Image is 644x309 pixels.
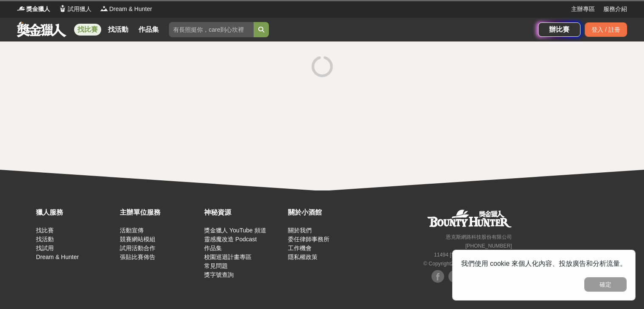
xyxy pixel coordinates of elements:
[120,254,155,260] a: 張貼比賽佈告
[169,22,254,37] input: 有長照挺你，care到心坎裡！青春出手，拍出照顧 影音徵件活動
[288,236,329,243] a: 委任律師事務所
[17,4,25,13] img: Logo
[68,5,91,14] span: 試用獵人
[585,22,627,37] div: 登入 / 註冊
[538,22,580,37] a: 辦比賽
[74,24,101,36] a: 找比賽
[288,245,312,251] a: 工作機會
[461,260,627,267] span: 我們使用 cookie 來個人化內容、投放廣告和分析流量。
[434,252,512,258] small: 11494 [STREET_ADDRESS] 3 樓
[448,270,461,283] img: Facebook
[36,236,54,243] a: 找活動
[288,207,368,218] div: 關於小酒館
[204,207,284,218] div: 神秘資源
[288,254,318,260] a: 隱私權政策
[36,227,54,234] a: 找比賽
[204,254,252,260] a: 校園巡迴計畫專區
[26,5,50,14] span: 獎金獵人
[120,236,155,243] a: 競賽網站模組
[105,24,132,36] a: 找活動
[100,5,152,14] a: LogoDream & Hunter
[204,245,222,251] a: 作品集
[36,245,54,251] a: 找試用
[120,227,144,234] a: 活動宣傳
[58,5,91,14] a: Logo試用獵人
[100,4,108,13] img: Logo
[465,243,512,249] small: [PHONE_NUMBER]
[17,5,50,14] a: Logo獎金獵人
[204,236,257,243] a: 靈感魔改造 Podcast
[135,24,162,36] a: 作品集
[204,271,234,278] a: 獎字號查詢
[288,227,312,234] a: 關於我們
[584,277,627,292] button: 確定
[36,254,79,260] a: Dream & Hunter
[120,245,155,251] a: 試用活動合作
[120,207,199,218] div: 主辦單位服務
[109,5,152,14] span: Dream & Hunter
[36,207,116,218] div: 獵人服務
[58,4,67,13] img: Logo
[204,262,228,269] a: 常見問題
[431,270,444,283] img: Facebook
[603,5,627,14] a: 服務介紹
[446,234,512,240] small: 恩克斯網路科技股份有限公司
[423,261,512,267] small: © Copyright 2025 . All Rights Reserved.
[571,5,595,14] a: 主辦專區
[204,227,266,234] a: 獎金獵人 YouTube 頻道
